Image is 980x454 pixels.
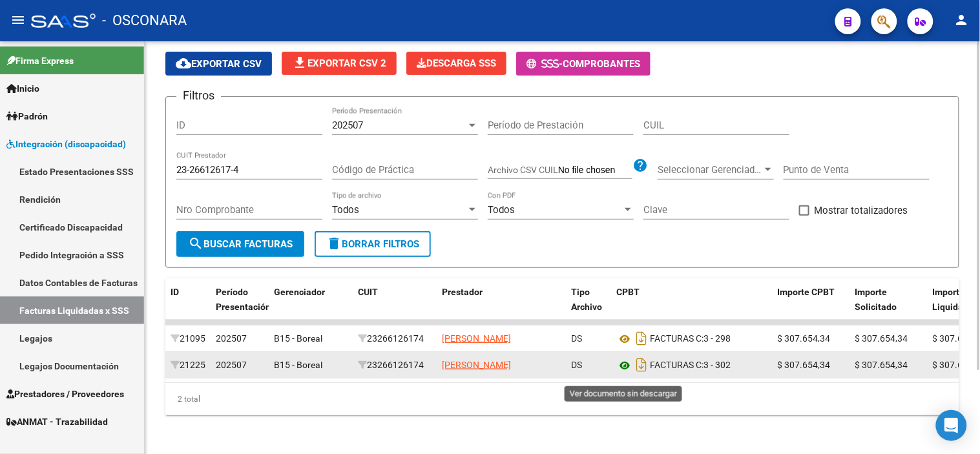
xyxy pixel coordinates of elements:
mat-icon: file_download [292,55,308,70]
button: Descarga SSS [406,52,506,75]
span: Todos [332,204,359,216]
span: - [526,58,563,70]
span: DS [571,333,582,344]
button: Buscar Facturas [176,231,304,257]
span: Seleccionar Gerenciador [658,164,762,176]
span: Todos [488,204,515,216]
span: $ 307.654,34 [855,333,908,344]
span: Borrar Filtros [326,238,419,250]
div: 3 - 298 [616,328,767,349]
span: Prestadores / Proveedores [6,387,124,401]
mat-icon: person [954,12,970,28]
input: Archivo CSV CUIL [558,165,632,176]
h3: Filtros [176,87,221,105]
span: Tipo Archivo [571,287,602,312]
mat-icon: search [188,236,203,251]
datatable-header-cell: ID [165,278,211,335]
datatable-header-cell: CPBT [611,278,773,335]
span: Firma Express [6,54,74,68]
mat-icon: cloud_download [176,56,191,71]
div: 2 total [165,383,959,415]
span: [PERSON_NAME] [442,333,511,344]
span: Período Presentación [216,287,271,312]
i: Descargar documento [633,355,650,375]
app-download-masive: Descarga masiva de comprobantes (adjuntos) [406,52,506,76]
div: 21095 [171,331,205,346]
span: 202507 [216,333,247,344]
button: Exportar CSV [165,52,272,76]
span: Padrón [6,109,48,123]
span: - OSCONARA [102,6,187,35]
span: B15 - Boreal [274,360,322,370]
span: Integración (discapacidad) [6,137,126,151]
span: FACTURAS C: [650,360,704,371]
button: Borrar Filtros [315,231,431,257]
span: Buscar Facturas [188,238,293,250]
span: Prestador [442,287,483,297]
datatable-header-cell: Gerenciador [269,278,353,335]
span: $ 307.654,34 [778,360,831,370]
div: 23266126174 [358,331,432,346]
mat-icon: delete [326,236,342,251]
div: 3 - 302 [616,355,767,375]
datatable-header-cell: Importe Solicitado [850,278,928,335]
span: Mostrar totalizadores [815,203,908,218]
span: Exportar CSV [176,58,262,70]
span: FACTURAS C: [650,334,704,344]
span: Gerenciador [274,287,325,297]
div: 21225 [171,358,205,373]
span: Archivo CSV CUIL [488,165,558,175]
datatable-header-cell: Importe CPBT [773,278,850,335]
button: -Comprobantes [516,52,651,76]
span: ID [171,287,179,297]
span: ANMAT - Trazabilidad [6,415,108,429]
span: Importe Liquidado [933,287,974,312]
span: Importe CPBT [778,287,835,297]
span: 202507 [332,119,363,131]
datatable-header-cell: Tipo Archivo [566,278,611,335]
span: [PERSON_NAME] [442,360,511,370]
button: Exportar CSV 2 [282,52,397,75]
span: Comprobantes [563,58,640,70]
span: Importe Solicitado [855,287,897,312]
span: CUIT [358,287,378,297]
mat-icon: menu [10,12,26,28]
mat-icon: help [632,158,648,173]
span: DS [571,360,582,370]
datatable-header-cell: Período Presentación [211,278,269,335]
span: B15 - Boreal [274,333,322,344]
div: 23266126174 [358,358,432,373]
span: Exportar CSV 2 [292,57,386,69]
span: CPBT [616,287,640,297]
span: $ 307.654,34 [855,360,908,370]
datatable-header-cell: CUIT [353,278,437,335]
span: Inicio [6,81,39,96]
datatable-header-cell: Prestador [437,278,566,335]
span: Descarga SSS [417,57,496,69]
i: Descargar documento [633,328,650,349]
span: $ 307.654,34 [778,333,831,344]
span: 202507 [216,360,247,370]
div: Open Intercom Messenger [936,410,967,441]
